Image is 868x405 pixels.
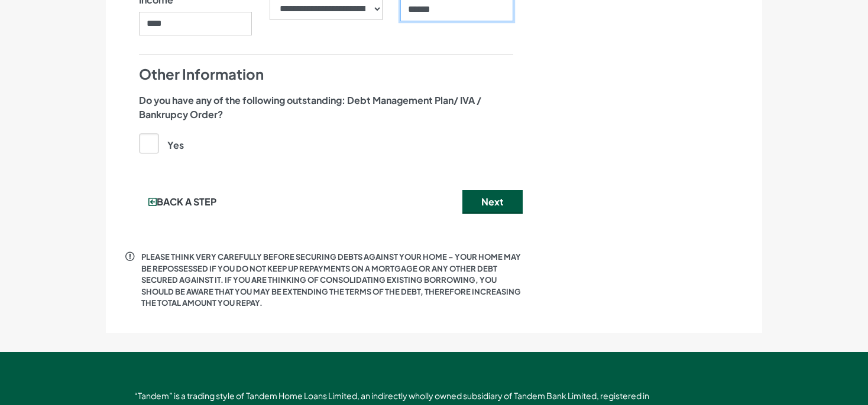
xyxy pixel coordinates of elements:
label: Do you have any of the following outstanding: Debt Management Plan/ IVA / Bankrupcy Order? [139,93,513,122]
h4: Other Information [139,64,513,84]
button: Next [462,190,523,214]
label: Yes [139,133,184,152]
button: Back a step [129,190,235,214]
p: PLEASE THINK VERY CAREFULLY BEFORE SECURING DEBTS AGAINST YOUR HOME – YOUR HOME MAY BE REPOSSESSE... [141,252,523,309]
